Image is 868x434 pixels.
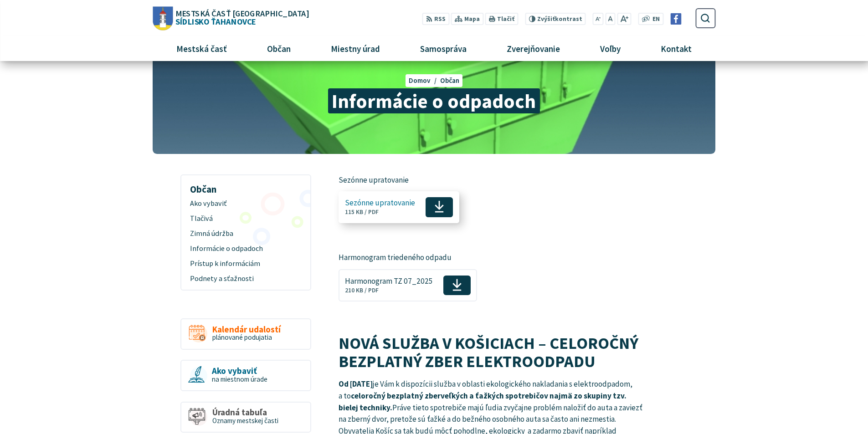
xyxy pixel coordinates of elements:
[190,226,302,241] span: Zimná údržba
[212,416,278,425] span: Oznamy mestskej časti
[190,196,302,211] span: Ako vybaviť
[339,391,627,413] strong: veľkých a ťažkých spotrebičov najmä zo skupiny tzv. bielej techniky.
[464,15,480,24] span: Mapa
[212,408,278,417] span: Úradná tabuľa
[345,208,379,216] span: 115 KB / PDF
[650,15,663,24] a: EN
[180,360,311,391] a: Ako vybaviť na miestnom úrade
[185,226,307,241] a: Zimná údržba
[537,15,582,23] span: kontrast
[190,271,302,286] span: Podnety a sťažnosti
[497,15,514,23] span: Tlačiť
[153,6,173,30] img: Prejsť na domovskú stránku
[339,252,646,264] p: Harmonogram triedeného odpadu
[584,36,637,61] a: Voľby
[339,191,459,223] a: Sezónne upratovanie115 KB / PDF
[525,13,586,25] button: Zvýšiťkontrast
[263,36,294,61] span: Občan
[250,36,307,61] a: Občan
[670,13,682,25] img: Prejsť na Facebook stránku
[185,241,307,256] a: Informácie o odpadoch
[345,286,379,294] span: 210 KB / PDF
[434,15,446,24] span: RSS
[597,36,624,61] span: Voľby
[339,332,638,372] span: NOVÁ SLUŽBA V KOŠICIACH – CELOROČNÝ BEZPLATNÝ ZBER ELEKTROODPADU
[185,256,307,271] a: Prístup k informáciám
[605,13,615,25] button: Nastaviť pôvodnú veľkosť písma
[593,13,604,25] button: Zmenšiť veľkosť písma
[327,36,383,61] span: Miestny úrad
[185,271,307,286] a: Podnety a sťažnosti
[644,36,709,61] a: Kontakt
[212,325,281,334] span: Kalendár udalostí
[490,36,577,61] a: Zverejňovanie
[180,402,311,433] a: Úradná tabuľa Oznamy mestskej časti
[339,174,646,186] p: Sezónne upratovanie
[451,13,483,25] a: Mapa
[185,177,307,196] h3: Občan
[328,88,540,113] span: Informácie o odpadoch
[617,13,631,25] button: Zväčšiť veľkosť písma
[185,211,307,226] a: Tlačivá
[190,211,302,226] span: Tlačivá
[185,196,307,211] a: Ako vybaviť
[345,277,433,286] span: Harmonogram TZ 07_2025
[153,6,308,30] a: Logo Sídlisko Ťahanovce, prejsť na domovskú stránku.
[345,199,415,207] span: Sezónne upratovanie
[175,9,308,17] span: Mestská časť [GEOGRAPHIC_DATA]
[409,76,431,85] span: Domov
[537,15,555,23] span: Zvýšiť
[339,379,373,389] strong: Od [DATE]
[440,76,459,85] a: Občan
[657,36,695,61] span: Kontakt
[190,256,302,271] span: Prístup k informáciám
[314,36,396,61] a: Miestny úrad
[173,36,230,61] span: Mestská časť
[404,36,483,61] a: Samospráva
[409,76,440,85] a: Domov
[416,36,470,61] span: Samospráva
[351,391,441,401] strong: celoročný bezplatný zber
[190,241,302,256] span: Informácie o odpadoch
[503,36,564,61] span: Zverejňovanie
[212,333,272,342] span: plánované podujatia
[422,13,449,25] a: RSS
[212,375,267,383] span: na miestnom úrade
[173,9,308,26] span: Sídlisko Ťahanovce
[212,366,267,376] span: Ako vybaviť
[485,13,518,25] button: Tlačiť
[339,269,477,301] a: Harmonogram TZ 07_2025210 KB / PDF
[652,15,660,24] span: EN
[180,318,311,350] a: Kalendár udalostí plánované podujatia
[159,36,243,61] a: Mestská časť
